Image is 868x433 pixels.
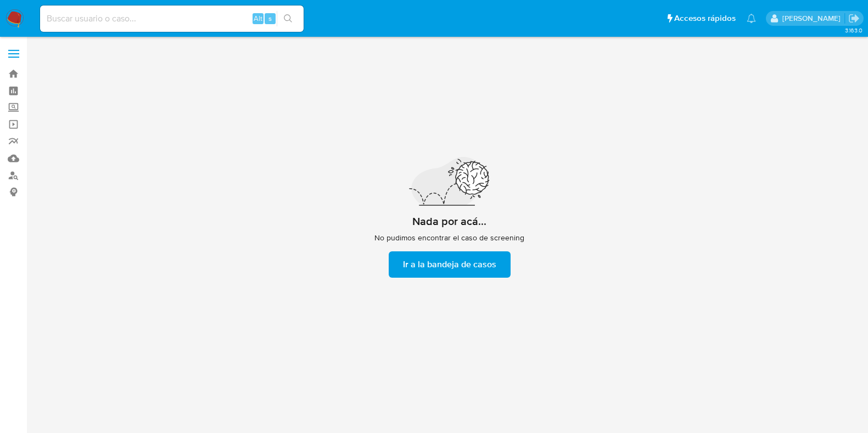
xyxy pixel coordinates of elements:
[277,11,299,26] button: search-icon
[403,252,496,277] span: Ir a la bandeja de casos
[747,14,756,23] a: Notificaciones
[389,251,511,278] button: Ir a la bandeja de casos
[268,13,272,24] span: s
[254,13,262,24] span: Alt
[374,233,524,243] span: No pudimos encontrar el caso de screening
[674,13,736,24] span: Accesos rápidos
[848,13,860,24] a: Salir
[412,215,486,228] h2: Nada por acá...
[782,13,844,24] p: marcela.perdomo@mercadolibre.com.co
[40,12,304,26] input: Buscar usuario o caso...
